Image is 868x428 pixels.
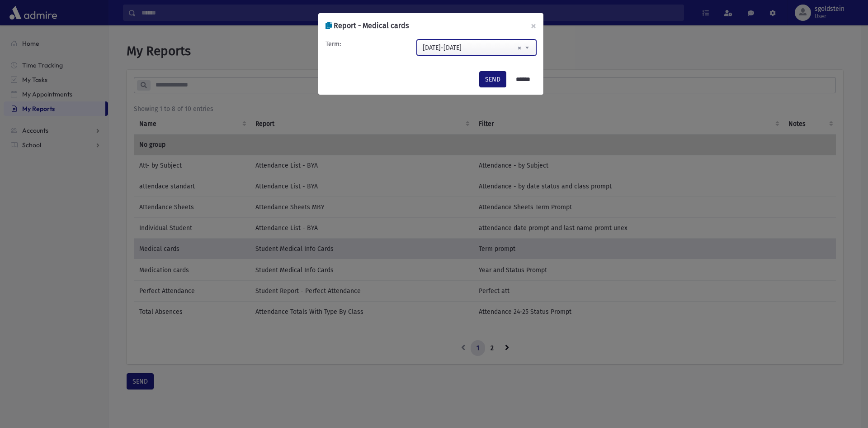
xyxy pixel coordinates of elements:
span: 2025-2026 [417,40,536,56]
button: × [524,13,543,38]
button: SEND [479,71,506,87]
label: Term: [325,39,341,49]
h6: Report - Medical cards [325,20,409,31]
span: Remove all items [518,40,521,56]
span: 2025-2026 [417,39,536,56]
